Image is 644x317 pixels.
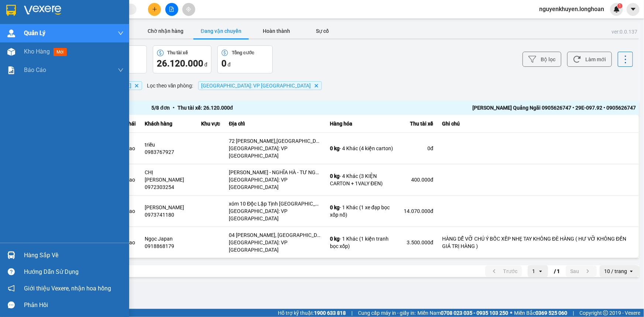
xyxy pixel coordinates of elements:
[442,235,634,250] div: HÀNG DỄ VỠ CHÚ Ý BỐC XẾP NHẸ TAY KHÔNG ĐÈ HÀNG ( HƯ VỠ KHÔNG ĐỀN GIÁ TRỊ HÀNG )
[404,239,433,246] div: 3.500.000 đ
[617,3,623,8] sup: 1
[229,145,321,159] div: [GEOGRAPHIC_DATA]: VP [GEOGRAPHIC_DATA]
[229,200,321,207] div: xóm 10 Độc Lập Tịnh [GEOGRAPHIC_DATA] [GEOGRAPHIC_DATA]
[147,82,193,90] span: Lọc theo văn phòng :
[198,81,322,90] span: Quảng Ngãi: VP Trường Chinh, close by backspace
[153,45,211,73] button: Thu tài xế26.120.000 đ
[7,251,15,259] img: warehouse-icon
[330,172,395,187] div: - 4 Khác (3 KIỆN CARTON + 1VALY ĐEN)
[145,235,192,242] div: Ngọc Japan
[567,52,612,67] button: Làm mới
[351,309,352,317] span: |
[217,45,273,73] button: Tổng cước0 đ
[404,119,433,128] div: Thu tài xế
[417,309,508,317] span: Miền Nam
[554,267,560,276] span: / 1
[404,207,433,215] div: 14.070.000 đ
[613,6,620,13] img: icon-new-feature
[152,7,157,12] span: plus
[157,58,207,69] div: đ
[441,310,508,316] strong: 0708 023 035 - 0935 103 250
[532,268,535,275] div: 1
[229,231,321,239] div: 04 [PERSON_NAME], [GEOGRAPHIC_DATA]. Tỉnh [GEOGRAPHIC_DATA]
[330,204,395,218] div: - 1 Khác (1 xe đạp bọc xốp nổ)
[573,309,574,317] span: |
[394,104,636,112] div: [PERSON_NAME] Quảng Ngãi 0905626747 • 29E-097.92 • 0905626747
[330,145,395,152] div: - 4 Khác (4 kiện carton)
[24,300,124,311] div: Phản hồi
[140,115,197,133] th: Khách hàng
[404,176,433,183] div: 400.000 đ
[330,145,340,151] span: 0 kg
[404,145,433,152] div: 0 đ
[169,7,174,12] span: file-add
[24,284,111,293] span: Giới thiệu Vexere, nhận hoa hồng
[326,115,399,133] th: Hàng hóa
[145,183,192,191] div: 0972303254
[314,83,318,88] svg: Delete
[330,173,340,179] span: 0 kg
[145,141,192,148] div: triều
[566,266,597,277] button: next page. current page 1 / 1
[514,309,567,317] span: Miền Bắc
[232,50,254,55] div: Tổng cước
[145,242,192,250] div: 0918868179
[628,268,628,275] input: Selected 10 / trang.
[229,169,321,176] div: [PERSON_NAME] - NGHĨA HÀ - TƯ NGHĨA - [GEOGRAPHIC_DATA]
[182,3,195,16] button: aim
[314,310,346,316] strong: 1900 633 818
[229,207,321,222] div: [GEOGRAPHIC_DATA]: VP [GEOGRAPHIC_DATA]
[485,266,522,277] button: previous page. current page 1 / 1
[221,58,269,69] div: đ
[8,268,15,275] span: question-circle
[627,3,640,16] button: caret-down
[604,268,627,275] div: 10 / trang
[304,24,341,38] button: Sự cố
[628,268,634,274] svg: open
[118,67,124,73] span: down
[165,3,178,16] button: file-add
[533,4,610,14] span: nguyenkhuyen.longhoan
[229,137,321,145] div: 72 [PERSON_NAME],[GEOGRAPHIC_DATA],[GEOGRAPHIC_DATA]
[535,310,567,316] strong: 0369 525 060
[6,5,16,16] img: logo-vxr
[358,309,416,317] span: Cung cấp máy in - giấy in:
[24,250,124,261] div: Hàng sắp về
[224,115,326,133] th: Địa chỉ
[538,268,544,274] svg: open
[157,58,203,69] span: 26.120.000
[197,115,224,133] th: Khu vực
[278,309,346,317] span: Hỗ trợ kỹ thuật:
[24,28,45,38] span: Quản Lý
[330,236,340,242] span: 0 kg
[330,204,340,210] span: 0 kg
[151,104,393,112] div: 5 / 8 đơn Thu tài xế: 26.120.000 đ
[134,83,139,88] svg: Delete
[221,58,227,69] span: 0
[54,48,67,56] span: mới
[170,105,178,111] span: •
[619,3,621,8] span: 1
[148,3,161,16] button: plus
[24,266,124,278] div: Hướng dẫn sử dụng
[24,65,46,75] span: Báo cáo
[118,30,124,36] span: down
[145,211,192,218] div: 0973741180
[145,148,192,156] div: 0983767927
[7,66,15,74] img: solution-icon
[438,115,639,133] th: Ghi chú
[229,176,321,191] div: [GEOGRAPHIC_DATA]: VP [GEOGRAPHIC_DATA]
[330,235,395,250] div: - 1 Khác (1 kiện tranh bọc xốp)
[510,311,512,314] span: ⚪️
[603,310,608,316] span: copyright
[7,30,15,37] img: warehouse-icon
[145,204,192,211] div: [PERSON_NAME]
[138,24,193,38] button: Chờ nhận hàng
[229,239,321,254] div: [GEOGRAPHIC_DATA]: VP [GEOGRAPHIC_DATA]
[202,83,311,89] span: Quảng Ngãi: VP Trường Chinh
[24,48,50,55] span: Kho hàng
[630,6,637,13] span: caret-down
[193,24,249,38] button: Đang vận chuyển
[186,7,191,12] span: aim
[8,285,15,292] span: notification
